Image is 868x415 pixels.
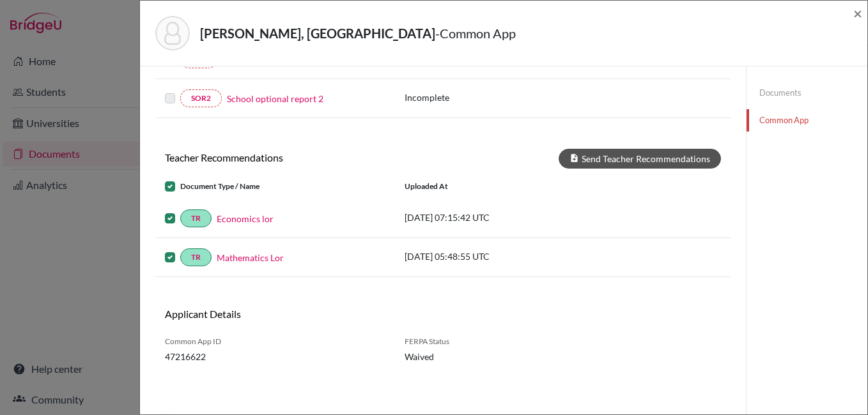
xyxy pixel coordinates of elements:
[395,179,587,194] div: Uploaded at
[165,308,433,320] h6: Applicant Details
[165,350,385,363] span: 47216622
[217,251,284,264] a: Mathematics Lor
[180,248,212,266] a: TR
[217,212,274,225] a: Economics lor
[405,211,577,224] p: [DATE] 07:15:42 UTC
[180,89,222,107] a: SOR2
[155,151,443,163] h6: Teacher Recommendations
[405,91,536,104] p: Incomplete
[405,250,577,263] p: [DATE] 05:48:55 UTC
[559,149,721,169] button: Send Teacher Recommendations
[747,82,867,104] a: Documents
[227,92,323,105] a: School optional report 2
[853,6,862,21] button: Close
[435,26,516,41] span: - Common App
[200,26,435,41] strong: [PERSON_NAME], [GEOGRAPHIC_DATA]
[853,4,862,22] span: ×
[165,336,385,347] span: Common App ID
[180,209,212,227] a: TR
[155,179,395,194] div: Document Type / Name
[405,336,529,347] span: FERPA Status
[747,109,867,132] a: Common App
[405,350,529,363] span: Waived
